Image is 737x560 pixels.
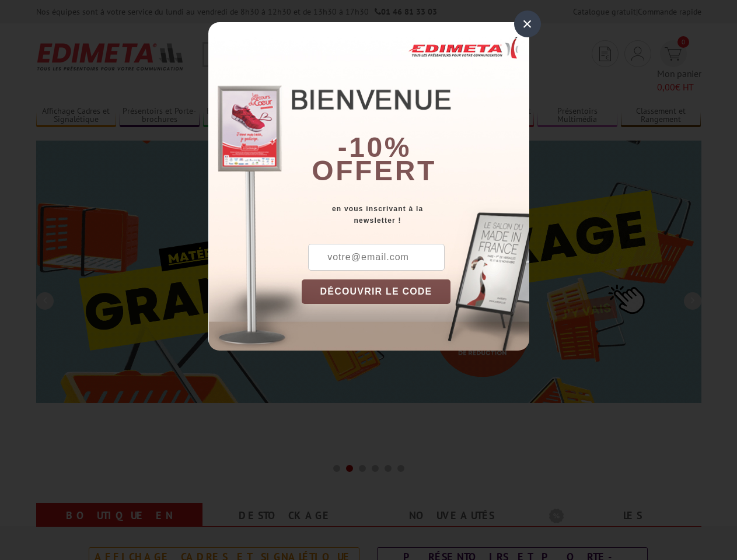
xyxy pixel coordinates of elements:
[514,10,541,37] div: ×
[302,203,529,226] div: en vous inscrivant à la newsletter !
[302,279,451,304] button: DÉCOUVRIR LE CODE
[312,155,436,186] font: offert
[338,132,411,163] b: -10%
[308,244,445,271] input: votre@email.com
